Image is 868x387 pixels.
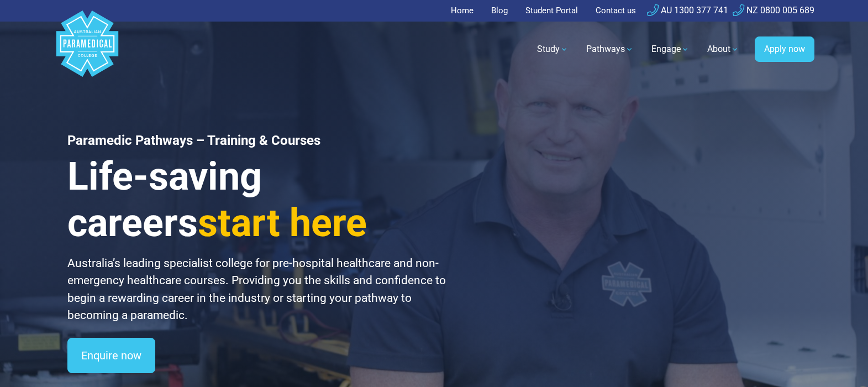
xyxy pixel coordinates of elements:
a: Australian Paramedical College [54,22,120,77]
h3: Life-saving careers [67,153,448,246]
a: Pathways [580,34,640,65]
a: AU 1300 377 741 [647,5,728,15]
a: Study [530,34,575,65]
a: Enquire now [67,338,155,373]
a: Engage [645,34,696,65]
a: About [701,34,746,65]
p: Australia’s leading specialist college for pre-hospital healthcare and non-emergency healthcare c... [67,255,448,325]
a: NZ 0800 005 689 [733,5,814,15]
h1: Paramedic Pathways – Training & Courses [67,133,448,149]
a: Apply now [755,36,814,62]
span: start here [198,200,367,245]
